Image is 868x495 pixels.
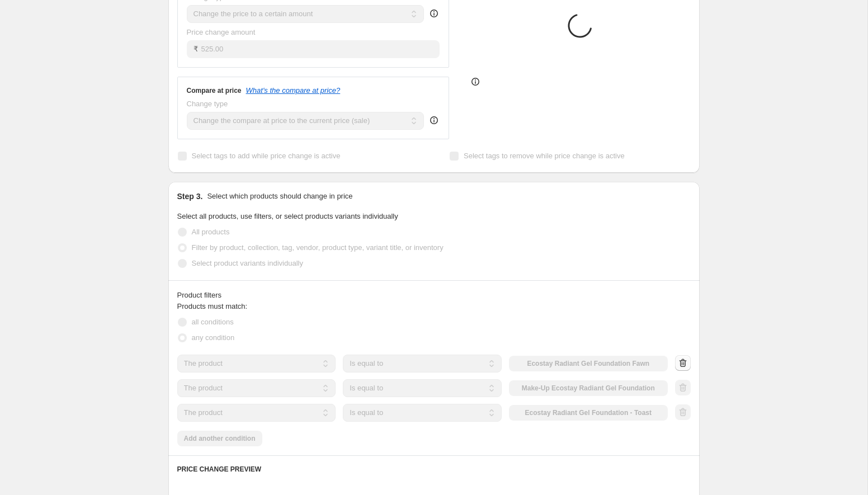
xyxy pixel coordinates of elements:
[192,228,230,236] span: All products
[192,243,444,252] span: Filter by product, collection, tag, vendor, product type, variant title, or inventory
[194,45,198,53] span: ₹
[464,152,625,160] span: Select tags to remove while price change is active
[192,333,235,342] span: any condition
[187,28,256,36] span: Price change amount
[246,86,341,95] button: What's the compare at price?
[192,152,341,160] span: Select tags to add while price change is active
[177,191,203,202] h2: Step 3.
[177,290,691,301] div: Product filters
[428,115,440,126] div: help
[177,212,398,220] span: Select all products, use filters, or select products variants individually
[177,465,691,474] h6: PRICE CHANGE PREVIEW
[201,40,440,58] input: 80.00
[192,259,303,267] span: Select product variants individually
[192,318,234,326] span: all conditions
[207,191,352,202] p: Select which products should change in price
[187,100,228,108] span: Change type
[428,8,440,19] div: help
[187,86,242,95] h3: Compare at price
[177,302,248,310] span: Products must match:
